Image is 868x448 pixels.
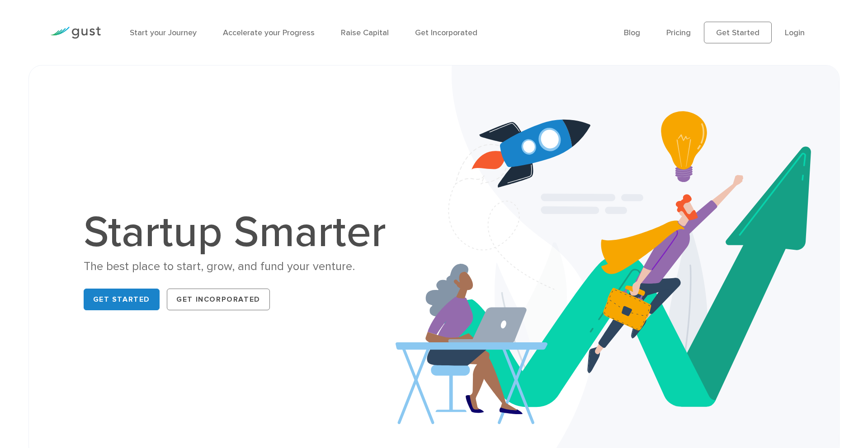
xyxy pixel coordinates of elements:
a: Get Started [704,22,772,43]
img: Gust Logo [50,27,101,39]
a: Get Started [84,289,160,310]
a: Pricing [666,28,691,37]
a: Get Incorporated [167,289,270,310]
a: Accelerate your Progress [223,28,315,37]
a: Get Incorporated [415,28,477,37]
a: Blog [624,28,640,37]
div: The best place to start, grow, and fund your venture. [84,259,396,275]
a: Login [785,28,805,37]
h1: Startup Smarter [84,211,396,254]
a: Start your Journey [130,28,197,37]
a: Raise Capital [341,28,389,37]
